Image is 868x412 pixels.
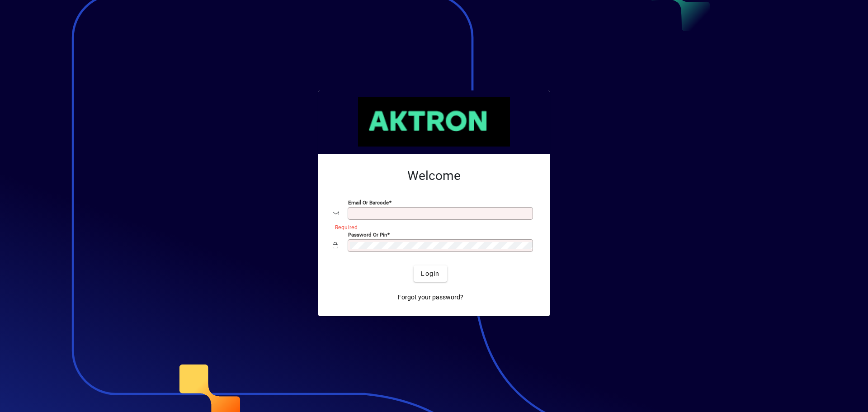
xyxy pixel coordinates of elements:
span: Forgot your password? [398,293,463,302]
button: Login [414,265,447,282]
a: Forgot your password? [394,289,467,305]
mat-label: Password or Pin [348,232,387,238]
mat-label: Email or Barcode [348,199,389,206]
h2: Welcome [333,168,535,184]
mat-error: Required [335,222,528,232]
span: Login [421,269,439,279]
